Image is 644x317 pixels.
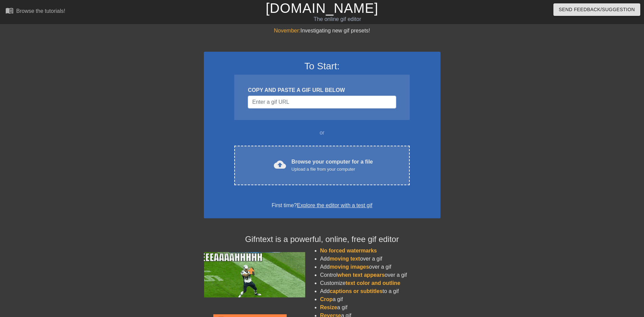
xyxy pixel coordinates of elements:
[213,60,432,72] h3: To Start:
[274,28,300,33] span: November:
[221,129,423,137] div: or
[5,6,65,17] a: Browse the tutorials!
[291,166,373,173] div: Upload a file from your computer
[204,27,440,35] div: Investigating new gif presets!
[213,201,432,210] div: First time?
[16,8,65,14] div: Browse the tutorials!
[218,15,457,23] div: The online gif editor
[204,252,305,297] img: football_small.gif
[320,255,440,263] li: Add over a gif
[320,271,440,279] li: Control over a gif
[297,202,372,208] a: Explore the editor with a test gif
[330,256,360,262] span: moving text
[274,158,286,171] span: cloud_upload
[320,304,337,310] span: Resize
[330,288,382,294] span: captions or subtitles
[559,5,635,14] span: Send Feedback/Suggestion
[320,295,440,303] li: a gif
[248,96,396,108] input: Username
[248,86,396,94] div: COPY AND PASTE A GIF URL BELOW
[337,272,385,278] span: when text appears
[320,263,440,271] li: Add over a gif
[320,296,333,302] span: Crop
[330,264,369,270] span: moving images
[266,1,378,16] a: [DOMAIN_NAME]
[5,6,14,15] span: menu_book
[291,158,373,173] div: Browse your computer for a file
[320,279,440,287] li: Customize
[320,287,440,295] li: Add to a gif
[320,303,440,312] li: a gif
[204,235,440,244] h4: Gifntext is a powerful, online, free gif editor
[345,280,400,286] span: text color and outline
[553,3,640,16] button: Send Feedback/Suggestion
[320,248,377,253] span: No forced watermarks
